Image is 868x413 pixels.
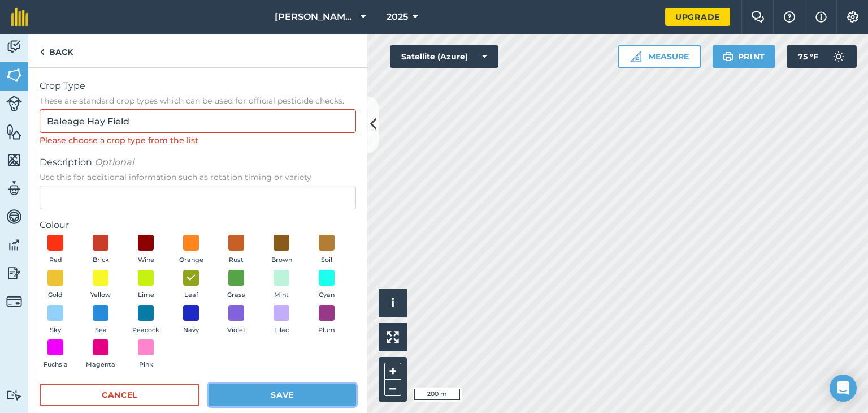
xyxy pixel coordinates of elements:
[94,157,134,167] em: Optional
[186,271,196,285] img: svg+xml;base64,PHN2ZyB4bWxucz0iaHR0cDovL3d3dy53My5vcmcvMjAwMC9zdmciIHdpZHRoPSIxOCIgaGVpZ2h0PSIyNC...
[138,290,154,300] span: Lime
[6,38,22,55] img: svg+xml;base64,PD94bWwgdmVyc2lvbj0iMS4wIiBlbmNvZGluZz0idXRmLTgiPz4KPCEtLSBHZW5lcmF0b3I6IEFkb2JlIE...
[311,270,342,300] button: Cyan
[798,45,818,68] span: 75 ° F
[93,255,109,265] span: Brick
[266,270,297,300] button: Mint
[266,305,297,335] button: Lilac
[44,360,68,370] span: Fuchsia
[630,51,641,62] img: Ruler icon
[175,305,207,335] button: Navy
[85,270,116,300] button: Yellow
[85,339,116,370] button: Magenta
[175,270,207,300] button: Leaf
[49,255,62,265] span: Red
[787,45,857,68] button: 75 °F
[311,305,342,335] button: Plum
[40,235,71,265] button: Red
[40,384,199,406] button: Cancel
[846,11,860,23] img: A cog icon
[384,363,401,380] button: +
[6,236,22,253] img: svg+xml;base64,PD94bWwgdmVyc2lvbj0iMS4wIiBlbmNvZGluZz0idXRmLTgiPz4KPCEtLSBHZW5lcmF0b3I6IEFkb2JlIE...
[139,360,153,370] span: Pink
[271,255,292,265] span: Brown
[6,123,22,140] img: svg+xml;base64,PHN2ZyB4bWxucz0iaHR0cDovL3d3dy53My5vcmcvMjAwMC9zdmciIHdpZHRoPSI1NiIgaGVpZ2h0PSI2MC...
[665,8,730,26] a: Upgrade
[379,289,407,317] button: i
[40,45,45,59] img: svg+xml;base64,PHN2ZyB4bWxucz0iaHR0cDovL3d3dy53My5vcmcvMjAwMC9zdmciIHdpZHRoPSI5IiBoZWlnaHQ9IjI0Ii...
[40,171,356,183] span: Use this for additional information such as rotation timing or variety
[387,10,408,24] span: 2025
[130,305,162,335] button: Peacock
[6,152,22,169] img: svg+xml;base64,PHN2ZyB4bWxucz0iaHR0cDovL3d3dy53My5vcmcvMjAwMC9zdmciIHdpZHRoPSI1NiIgaGVpZ2h0PSI2MC...
[227,290,245,300] span: Grass
[40,109,356,133] input: Start typing to search for crop type
[85,235,116,265] button: Brick
[751,11,765,23] img: Two speech bubbles overlapping with the left bubble in the forefront
[130,339,162,370] button: Pink
[6,390,22,401] img: svg+xml;base64,PD94bWwgdmVyc2lvbj0iMS4wIiBlbmNvZGluZz0idXRmLTgiPz4KPCEtLSBHZW5lcmF0b3I6IEFkb2JlIE...
[40,305,71,335] button: Sky
[6,180,22,197] img: svg+xml;base64,PD94bWwgdmVyc2lvbj0iMS4wIiBlbmNvZGluZz0idXRmLTgiPz4KPCEtLSBHZW5lcmF0b3I6IEFkb2JlIE...
[274,290,289,300] span: Mint
[6,96,22,111] img: svg+xml;base64,PD94bWwgdmVyc2lvbj0iMS4wIiBlbmNvZGluZz0idXRmLTgiPz4KPCEtLSBHZW5lcmF0b3I6IEFkb2JlIE...
[6,208,22,225] img: svg+xml;base64,PD94bWwgdmVyc2lvbj0iMS4wIiBlbmNvZGluZz0idXRmLTgiPz4KPCEtLSBHZW5lcmF0b3I6IEFkb2JlIE...
[830,375,857,402] div: Open Intercom Messenger
[275,10,356,24] span: [PERSON_NAME] Hay Fields
[184,290,198,300] span: Leaf
[40,134,356,147] div: Please choose a crop type from the list
[40,339,71,370] button: Fuchsia
[827,45,850,68] img: svg+xml;base64,PD94bWwgdmVyc2lvbj0iMS4wIiBlbmNvZGluZz0idXRmLTgiPz4KPCEtLSBHZW5lcmF0b3I6IEFkb2JlIE...
[40,95,356,106] span: These are standard crop types which can be used for official pesticide checks.
[179,255,203,265] span: Orange
[86,360,115,370] span: Magenta
[138,255,154,265] span: Wine
[319,290,335,300] span: Cyan
[6,294,22,309] img: svg+xml;base64,PD94bWwgdmVyc2lvbj0iMS4wIiBlbmNvZGluZz0idXRmLTgiPz4KPCEtLSBHZW5lcmF0b3I6IEFkb2JlIE...
[713,45,776,68] button: Print
[384,380,401,396] button: –
[227,325,246,335] span: Violet
[6,265,22,282] img: svg+xml;base64,PD94bWwgdmVyc2lvbj0iMS4wIiBlbmNvZGluZz0idXRmLTgiPz4KPCEtLSBHZW5lcmF0b3I6IEFkb2JlIE...
[274,325,289,335] span: Lilac
[311,235,342,265] button: Soil
[618,45,701,68] button: Measure
[229,255,244,265] span: Rust
[391,296,394,310] span: i
[815,10,827,24] img: svg+xml;base64,PHN2ZyB4bWxucz0iaHR0cDovL3d3dy53My5vcmcvMjAwMC9zdmciIHdpZHRoPSIxNyIgaGVpZ2h0PSIxNy...
[95,325,107,335] span: Sea
[50,325,61,335] span: Sky
[40,156,356,169] span: Description
[175,235,207,265] button: Orange
[220,305,252,335] button: Violet
[130,235,162,265] button: Wine
[321,255,332,265] span: Soil
[48,290,63,300] span: Gold
[318,325,335,335] span: Plum
[723,50,734,63] img: svg+xml;base64,PHN2ZyB4bWxucz0iaHR0cDovL3d3dy53My5vcmcvMjAwMC9zdmciIHdpZHRoPSIxOSIgaGVpZ2h0PSIyNC...
[40,270,71,300] button: Gold
[266,235,297,265] button: Brown
[90,290,111,300] span: Yellow
[387,331,399,343] img: Four arrows, one pointing top left, one top right, one bottom right and the last bottom left
[85,305,116,335] button: Sea
[783,11,796,23] img: A question mark icon
[390,45,498,68] button: Satellite (Azure)
[40,79,356,93] span: Crop Type
[6,67,22,84] img: svg+xml;base64,PHN2ZyB4bWxucz0iaHR0cDovL3d3dy53My5vcmcvMjAwMC9zdmciIHdpZHRoPSI1NiIgaGVpZ2h0PSI2MC...
[130,270,162,300] button: Lime
[220,270,252,300] button: Grass
[209,384,356,406] button: Save
[183,325,199,335] span: Navy
[132,325,159,335] span: Peacock
[11,8,28,26] img: fieldmargin Logo
[220,235,252,265] button: Rust
[40,218,356,232] label: Colour
[28,34,84,67] a: Back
